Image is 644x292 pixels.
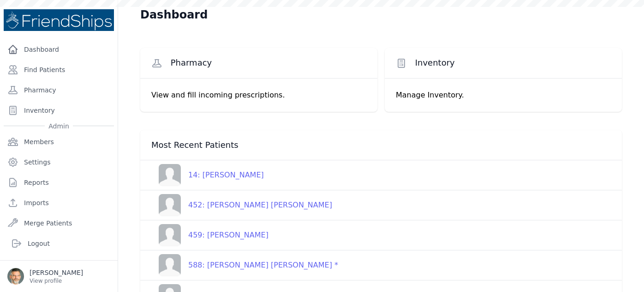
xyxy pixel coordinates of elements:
[140,7,208,22] h1: Dashboard
[181,230,268,241] div: 459: [PERSON_NAME]
[4,173,114,192] a: Reports
[151,90,366,101] p: View and fill incoming prescriptions.
[7,234,110,253] a: Logout
[159,254,181,276] img: person-242608b1a05df3501eefc295dc1bc67a.jpg
[4,194,114,212] a: Imports
[151,140,239,151] span: Most Recent Patients
[4,61,114,79] a: Find Patients
[396,90,611,101] p: Manage Inventory.
[4,153,114,171] a: Settings
[45,122,73,131] span: Admin
[159,164,181,186] img: person-242608b1a05df3501eefc295dc1bc67a.jpg
[4,81,114,99] a: Pharmacy
[140,48,377,112] a: Pharmacy View and fill incoming prescriptions.
[181,260,338,271] div: 588: [PERSON_NAME] [PERSON_NAME] *
[385,48,622,112] a: Inventory Manage Inventory.
[4,101,114,120] a: Inventory
[151,224,268,246] a: 459: [PERSON_NAME]
[151,254,338,276] a: 588: [PERSON_NAME] [PERSON_NAME] *
[415,57,455,68] span: Inventory
[4,214,114,232] a: Merge Patients
[159,224,181,246] img: person-242608b1a05df3501eefc295dc1bc67a.jpg
[171,57,212,68] span: Pharmacy
[30,277,83,285] p: View profile
[151,164,264,186] a: 14: [PERSON_NAME]
[7,268,110,285] a: [PERSON_NAME] View profile
[4,40,114,59] a: Dashboard
[30,268,83,277] p: [PERSON_NAME]
[4,133,114,151] a: Members
[4,9,114,31] img: Medical Missions EMR
[181,170,264,181] div: 14: [PERSON_NAME]
[159,194,181,216] img: person-242608b1a05df3501eefc295dc1bc67a.jpg
[151,194,332,216] a: 452: [PERSON_NAME] [PERSON_NAME]
[181,200,332,211] div: 452: [PERSON_NAME] [PERSON_NAME]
